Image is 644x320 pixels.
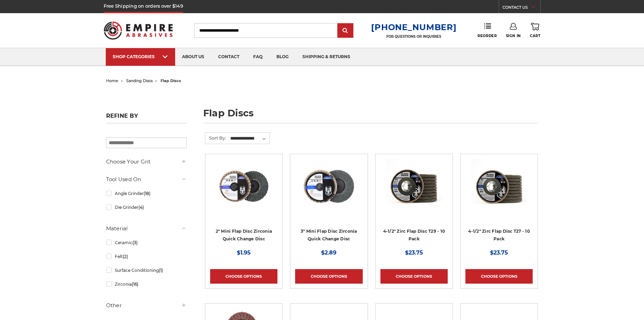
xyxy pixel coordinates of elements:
[371,34,456,39] p: FOR QUESTIONS OR INQUIRIES
[106,278,187,290] a: Zirconia(16)
[229,133,269,144] select: Sort By:
[132,282,138,287] span: (16)
[321,249,336,256] span: $2.89
[104,17,173,44] img: Empire Abrasives
[106,250,187,263] a: Felt(2)
[295,48,357,66] a: shipping & returns
[506,34,521,38] span: Sign In
[216,229,272,242] a: 2" Mini Flap Disc Zirconia Quick Change Disc
[380,269,448,284] a: Choose Options
[106,264,187,276] a: Surface Conditioning(1)
[468,229,530,242] a: 4-1/2" Zirc Flap Disc T27 - 10 Pack
[106,78,118,83] a: home
[465,159,533,226] a: Black Hawk 4-1/2" x 7/8" Flap Disc Type 27 - 10 Pack
[106,175,187,184] h5: Tool Used On
[113,54,168,59] div: SHOP CATEGORIES
[380,159,448,226] a: 4.5" Black Hawk Zirconia Flap Disc 10 Pack
[106,201,187,213] a: Die Grinder(4)
[237,249,251,256] span: $1.95
[210,159,277,226] a: Black Hawk Abrasives 2-inch Zirconia Flap Disc with 60 Grit Zirconia for Smooth Finishing
[211,48,246,66] a: contact
[295,269,362,284] a: Choose Options
[106,113,187,123] h5: Refine by
[478,34,497,38] span: Reorder
[295,159,362,226] a: BHA 3" Quick Change 60 Grit Flap Disc for Fine Grinding and Finishing
[106,187,187,199] a: Angle Grinder(18)
[386,159,442,214] img: 4.5" Black Hawk Zirconia Flap Disc 10 Pack
[530,34,540,38] span: Cart
[216,159,272,214] img: Black Hawk Abrasives 2-inch Zirconia Flap Disc with 60 Grit Zirconia for Smooth Finishing
[471,159,527,214] img: Black Hawk 4-1/2" x 7/8" Flap Disc Type 27 - 10 Pack
[383,229,445,242] a: 4-1/2" Zirc Flap Disc T29 - 10 Pack
[269,48,295,66] a: blog
[371,22,456,32] a: [PHONE_NUMBER]
[210,269,277,284] a: Choose Options
[175,48,211,66] a: about us
[132,240,138,245] span: (3)
[106,158,187,166] h5: Choose Your Grit
[530,23,540,38] a: Cart
[301,229,357,242] a: 3" Mini Flap Disc Zirconia Quick Change Disc
[159,268,163,273] span: (1)
[106,301,187,310] h5: Other
[405,249,423,256] span: $23.75
[144,191,151,196] span: (18)
[203,108,538,123] h1: flap discs
[106,237,187,249] a: Ceramic(3)
[123,254,128,259] span: (2)
[205,133,226,143] label: Sort By:
[338,24,352,38] input: Submit
[301,159,357,214] img: BHA 3" Quick Change 60 Grit Flap Disc for Fine Grinding and Finishing
[478,23,497,38] a: Reorder
[106,224,187,233] h5: Material
[465,269,533,284] a: Choose Options
[246,48,269,66] a: faq
[138,205,144,210] span: (4)
[503,3,540,13] a: CONTACT US
[126,78,153,83] a: sanding discs
[490,249,508,256] span: $23.75
[161,78,181,83] span: flap discs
